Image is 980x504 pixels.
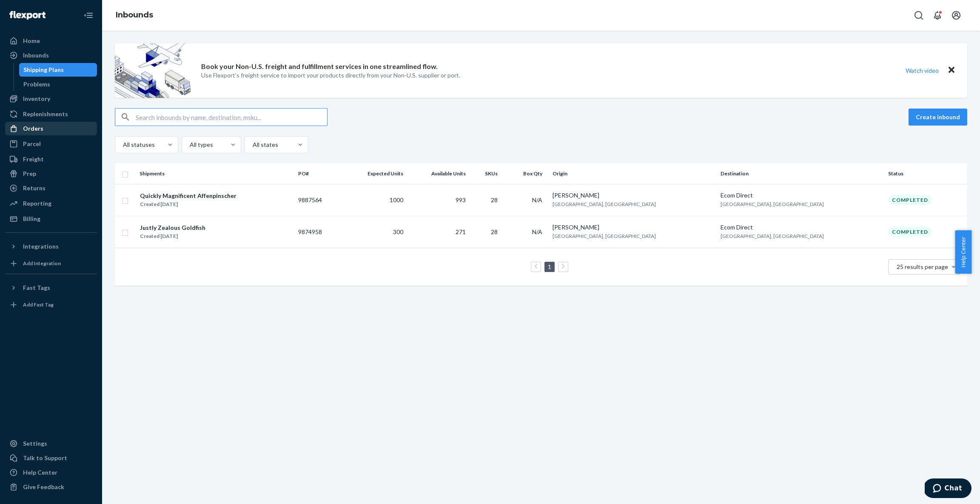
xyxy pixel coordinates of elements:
[9,11,46,20] img: Flexport logo
[140,200,236,209] div: Created [DATE]
[5,298,97,312] a: Add Fast Tag
[23,94,50,103] div: Inventory
[532,228,542,235] span: N/A
[140,192,236,200] div: Quickly Magnificent Affenpinscher
[885,163,967,184] th: Status
[295,184,342,216] td: 9887564
[5,451,97,465] button: Talk to Support
[717,163,885,184] th: Destination
[23,439,47,448] div: Settings
[201,62,438,72] p: Book your Non-U.S. freight and fulfillment services in one streamlined flow.
[491,228,498,235] span: 28
[5,181,97,195] a: Returns
[295,216,342,248] td: 9874958
[721,223,882,232] div: Ecom Direct
[19,63,97,77] a: Shipping Plans
[136,163,295,184] th: Shipments
[189,140,190,149] input: All types
[5,49,97,62] a: Inbounds
[897,263,948,270] span: 25 results per page
[721,233,824,239] span: [GEOGRAPHIC_DATA], [GEOGRAPHIC_DATA]
[5,167,97,180] a: Prep
[23,260,61,267] div: Add Integration
[5,257,97,270] a: Add Integration
[201,71,460,80] p: Use Flexport’s freight service to import your products directly from your Non-U.S. supplier or port.
[122,140,123,149] input: All statuses
[553,223,714,232] div: [PERSON_NAME]
[504,163,549,184] th: Box Qty
[946,64,957,77] button: Close
[532,196,542,203] span: N/A
[19,77,97,91] a: Problems
[5,137,97,151] a: Parcel
[80,7,97,24] button: Close Navigation
[909,109,967,126] button: Create inbound
[342,163,406,184] th: Expected Units
[23,140,41,148] div: Parcel
[491,196,498,203] span: 28
[553,191,714,200] div: [PERSON_NAME]
[955,230,971,274] button: Help Center
[721,191,882,200] div: Ecom Direct
[5,122,97,135] a: Orders
[23,301,54,308] div: Add Fast Tag
[23,37,40,45] div: Home
[407,163,470,184] th: Available Units
[23,169,36,178] div: Prep
[929,7,946,24] button: Open notifications
[5,92,97,106] a: Inventory
[116,10,153,20] a: Inbounds
[23,283,50,292] div: Fast Tags
[23,110,68,118] div: Replenishments
[23,199,51,208] div: Reporting
[23,184,46,192] div: Returns
[23,66,64,74] div: Shipping Plans
[23,454,67,462] div: Talk to Support
[390,196,403,203] span: 1000
[888,195,932,205] div: Completed
[23,483,64,491] div: Give Feedback
[5,197,97,210] a: Reporting
[23,124,43,133] div: Orders
[456,228,466,235] span: 271
[5,240,97,253] button: Integrations
[140,232,205,241] div: Created [DATE]
[549,163,717,184] th: Origin
[925,478,971,500] iframe: Opens a widget where you can chat to one of our agents
[5,107,97,121] a: Replenishments
[109,3,160,28] ol: breadcrumbs
[469,163,504,184] th: SKUs
[910,7,927,24] button: Open Search Box
[900,64,944,77] button: Watch video
[295,163,342,184] th: PO#
[888,226,932,237] div: Completed
[553,233,656,239] span: [GEOGRAPHIC_DATA], [GEOGRAPHIC_DATA]
[721,201,824,207] span: [GEOGRAPHIC_DATA], [GEOGRAPHIC_DATA]
[140,223,205,232] div: Justly Zealous Goldfish
[5,281,97,295] button: Fast Tags
[136,109,327,126] input: Search inbounds by name, destination, msku...
[5,212,97,226] a: Billing
[5,34,97,48] a: Home
[252,140,253,149] input: All states
[23,51,49,60] div: Inbounds
[5,152,97,166] a: Freight
[5,437,97,450] a: Settings
[5,466,97,479] a: Help Center
[553,201,656,207] span: [GEOGRAPHIC_DATA], [GEOGRAPHIC_DATA]
[23,242,59,251] div: Integrations
[456,196,466,203] span: 993
[23,155,44,163] div: Freight
[23,468,57,477] div: Help Center
[948,7,965,24] button: Open account menu
[23,215,40,223] div: Billing
[23,80,50,89] div: Problems
[393,228,403,235] span: 300
[546,263,553,270] a: Page 1 is your current page
[5,480,97,494] button: Give Feedback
